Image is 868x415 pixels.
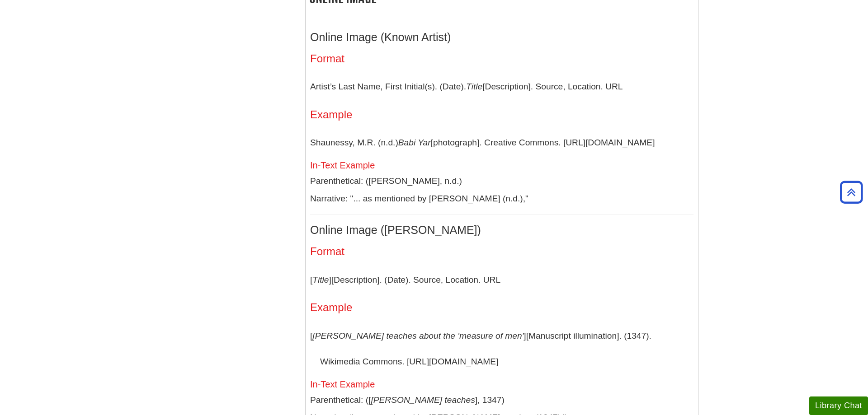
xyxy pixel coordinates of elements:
p: Shaunessy, M.R. (n.d.) [photograph]. Creative Commons. [URL][DOMAIN_NAME] [310,130,693,156]
button: Library Chat [809,396,868,415]
i: [PERSON_NAME] teaches about the 'measure of men' [312,331,524,340]
p: Parenthetical: ([ ], 1347) [310,394,693,407]
h5: In-Text Example [310,379,693,389]
i: Title [466,82,482,91]
i: Babi Yar [398,138,431,147]
p: Parenthetical: ([PERSON_NAME], n.d.) [310,175,693,188]
i: [PERSON_NAME] teaches [371,395,475,405]
a: Back to Top [837,186,866,198]
h4: Example [310,109,693,121]
h3: Online Image (Known Artist) [310,31,693,44]
p: [ ][Description]. (Date). Source, Location. URL [310,267,693,293]
h4: Format [310,53,693,65]
i: Title [312,275,329,284]
h4: Example [310,302,693,313]
h3: Online Image ([PERSON_NAME]) [310,224,693,237]
p: [ ][Manuscript illumination]. (1347). Wikimedia Commons. [URL][DOMAIN_NAME] [310,323,693,375]
p: Artist’s Last Name, First Initial(s). (Date). [Description]. Source, Location. URL [310,74,693,100]
h4: Format [310,246,693,257]
p: Narrative: "... as mentioned by [PERSON_NAME] (n.d.)," [310,192,693,205]
h5: In-Text Example [310,160,693,170]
